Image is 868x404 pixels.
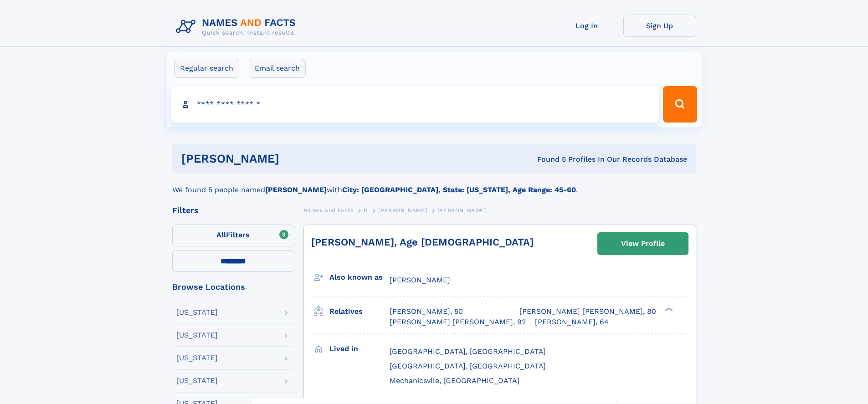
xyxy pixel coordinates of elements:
a: [PERSON_NAME], Age [DEMOGRAPHIC_DATA] [311,236,534,248]
div: [US_STATE] [176,377,218,384]
span: [GEOGRAPHIC_DATA], [GEOGRAPHIC_DATA] [390,362,546,370]
a: [PERSON_NAME] [PERSON_NAME], 92 [390,317,526,327]
h3: Relatives [329,304,390,319]
span: [PERSON_NAME] [378,207,427,214]
a: Names and Facts [303,205,354,216]
span: D [364,207,368,214]
b: City: [GEOGRAPHIC_DATA], State: [US_STATE], Age Range: 45-60 [342,185,576,194]
h1: [PERSON_NAME] [181,153,408,164]
div: We found 5 people named with . [172,174,696,195]
div: Filters [172,206,294,215]
div: [US_STATE] [176,332,218,339]
label: Regular search [174,59,239,78]
div: [US_STATE] [176,354,218,362]
a: [PERSON_NAME], 64 [535,317,609,327]
input: search input [171,86,659,123]
h3: Lived in [329,341,390,357]
button: Search Button [663,86,697,123]
b: [PERSON_NAME] [265,185,327,194]
span: All [216,230,226,239]
h3: Also known as [329,270,390,285]
span: [PERSON_NAME] [390,276,450,284]
div: Browse Locations [172,283,294,291]
img: Logo Names and Facts [172,15,303,39]
div: Found 5 Profiles In Our Records Database [408,154,687,164]
a: View Profile [598,233,688,255]
span: Mechanicsvlle, [GEOGRAPHIC_DATA] [390,376,519,385]
div: ❯ [663,307,673,312]
label: Email search [249,59,306,78]
a: D [364,205,368,216]
span: [PERSON_NAME] [437,207,486,214]
a: Log In [550,15,623,37]
div: View Profile [621,233,665,254]
a: [PERSON_NAME] [378,205,427,216]
a: Sign Up [623,15,696,37]
div: [US_STATE] [176,309,218,316]
a: [PERSON_NAME] [PERSON_NAME], 80 [519,307,656,317]
label: Filters [172,225,294,246]
a: [PERSON_NAME], 50 [390,307,463,317]
span: [GEOGRAPHIC_DATA], [GEOGRAPHIC_DATA] [390,347,546,356]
